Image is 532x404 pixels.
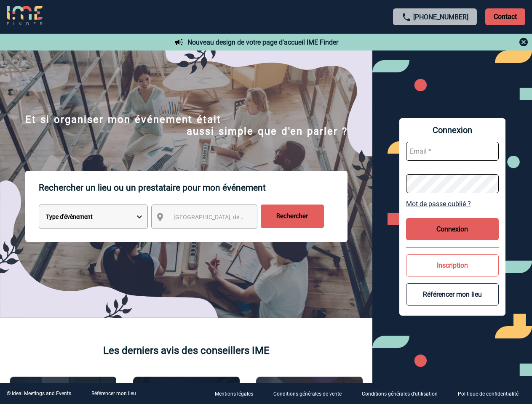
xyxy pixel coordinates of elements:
[485,8,525,25] p: Contact
[215,391,253,397] p: Mentions légales
[174,214,291,221] span: [GEOGRAPHIC_DATA], département, région...
[406,218,499,240] button: Connexion
[261,205,324,228] input: Rechercher
[267,390,355,398] a: Conditions générales de vente
[406,142,499,161] input: Email *
[406,254,499,276] button: Inscription
[39,171,348,205] p: Rechercher un lieu ou un prestataire pour mon événement
[208,390,267,398] a: Mentions légales
[355,390,451,398] a: Conditions générales d'utilisation
[406,200,499,208] a: Mot de passe oublié ?
[406,125,499,135] span: Connexion
[91,391,136,396] a: Référencer mon lieu
[7,391,71,396] div: © Ideal Meetings and Events
[273,391,342,397] p: Conditions générales de vente
[413,13,468,21] a: [PHONE_NUMBER]
[451,390,532,398] a: Politique de confidentialité
[458,391,519,397] p: Politique de confidentialité
[362,391,438,397] p: Conditions générales d'utilisation
[401,12,412,22] img: call-24-px.png
[406,283,499,306] button: Référencer mon lieu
